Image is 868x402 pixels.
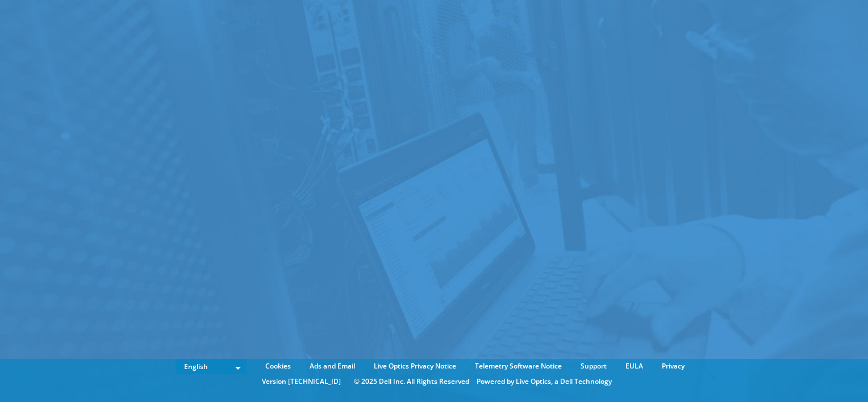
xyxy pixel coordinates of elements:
a: Cookies [257,360,299,372]
a: Ads and Email [301,360,364,372]
li: © 2025 Dell Inc. All Rights Reserved [348,375,475,388]
a: Telemetry Software Notice [466,360,570,372]
a: Live Optics Privacy Notice [365,360,465,372]
li: Version [TECHNICAL_ID] [256,375,347,388]
a: EULA [617,360,652,372]
a: Privacy [653,360,693,372]
a: Support [572,360,615,372]
li: Powered by Live Optics, a Dell Technology [477,375,612,388]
